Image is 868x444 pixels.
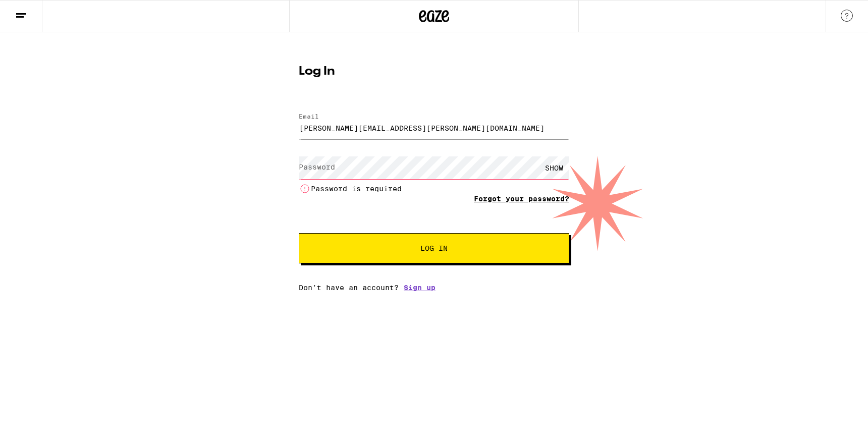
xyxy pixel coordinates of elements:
input: Email [299,117,569,139]
span: Hi. Need any help? [6,7,73,15]
h1: Log In [299,66,569,78]
div: Don't have an account? [299,284,569,292]
a: Sign up [404,284,436,292]
button: Log In [299,233,569,263]
label: Password [299,163,335,171]
span: Log In [420,245,448,252]
label: Email [299,113,319,120]
div: SHOW [539,156,569,179]
li: Password is required [299,183,569,195]
a: Forgot your password? [474,195,569,203]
